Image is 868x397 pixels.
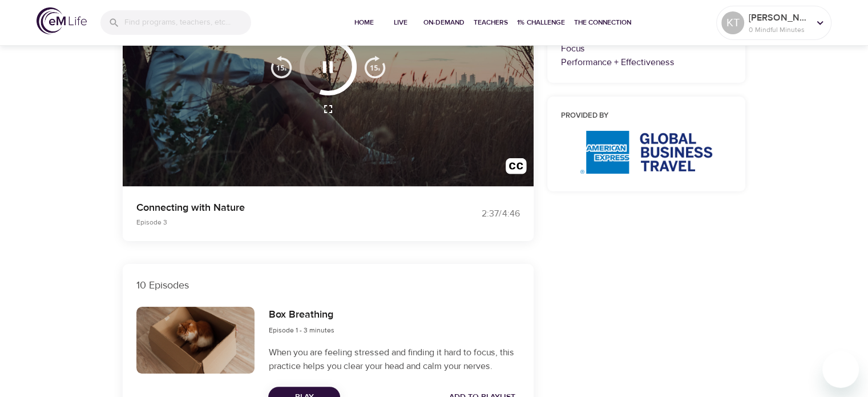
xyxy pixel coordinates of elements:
[124,10,251,35] input: Find programs, teachers, etc...
[561,55,732,69] p: Performance + Effectiveness
[561,110,732,122] h6: Provided by
[506,158,527,179] img: open_caption.svg
[136,200,421,215] p: Connecting with Nature
[580,131,712,174] img: AmEx%20GBT%20logo.png
[423,17,465,29] span: On-Demand
[434,207,520,220] div: 2:37 / 4:46
[749,11,809,25] p: [PERSON_NAME]
[474,17,508,29] span: Teachers
[268,307,334,323] h6: Box Breathing
[270,55,293,78] img: 15s_prev.svg
[268,346,519,373] p: When you are feeling stressed and finding it hard to focus, this practice helps you clear your he...
[268,326,334,335] span: Episode 1 - 3 minutes
[574,17,631,29] span: The Connection
[387,17,414,29] span: Live
[364,55,386,78] img: 15s_next.svg
[822,351,859,388] iframe: Button to launch messaging window
[749,25,809,35] p: 0 Mindful Minutes
[499,151,534,186] button: Transcript/Closed Captions (c)
[37,7,87,34] img: logo
[517,17,565,29] span: 1% Challenge
[136,278,520,293] p: 10 Episodes
[350,17,378,29] span: Home
[136,217,421,227] p: Episode 3
[721,11,744,34] div: KT
[561,42,732,55] p: Focus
